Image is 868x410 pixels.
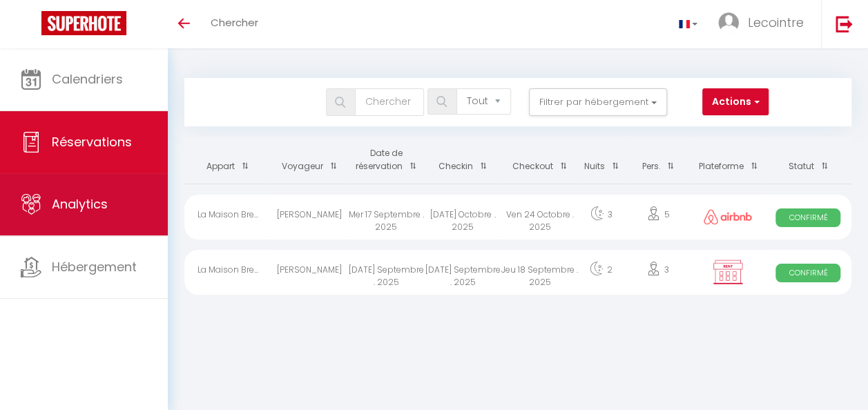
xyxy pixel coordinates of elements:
span: Lecointre [748,14,804,31]
th: Sort by people [625,137,692,184]
th: Sort by booking date [348,137,425,184]
img: logout [836,15,853,32]
th: Sort by channel [691,137,764,184]
span: Hébergement [52,258,137,275]
th: Sort by status [764,137,851,184]
button: Actions [702,88,769,116]
span: Chercher [211,15,258,30]
th: Sort by checkin [425,137,501,184]
span: Analytics [52,195,108,213]
th: Sort by rentals [184,137,271,184]
th: Sort by nights [578,137,625,184]
img: Super Booking [41,11,126,35]
span: Réservations [52,133,132,150]
th: Sort by checkout [501,137,578,184]
img: ... [718,12,739,33]
th: Sort by guest [271,137,348,184]
input: Chercher [355,88,424,116]
button: Filtrer par hébergement [529,88,667,116]
span: Calendriers [52,70,123,88]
